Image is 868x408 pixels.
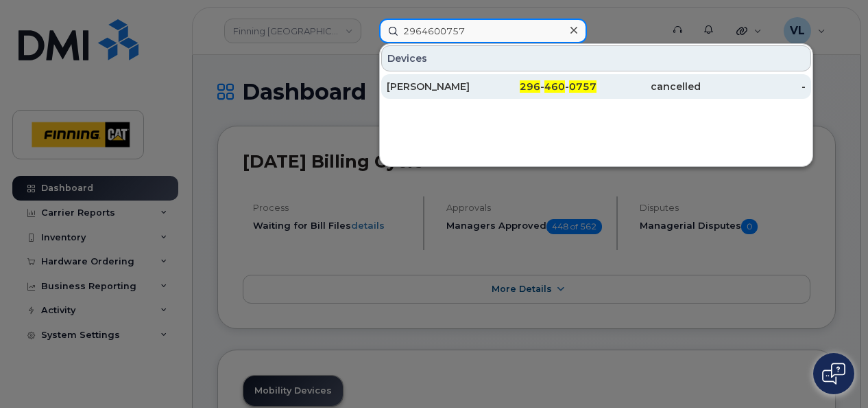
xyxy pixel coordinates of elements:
span: 460 [544,80,565,93]
span: 296 [520,80,540,93]
div: Devices [381,45,811,71]
img: Open chat [822,363,845,385]
div: - - [492,80,596,93]
div: [PERSON_NAME] [387,80,492,93]
div: cancelled [596,80,701,93]
span: 0757 [569,80,596,93]
a: [PERSON_NAME]296-460-0757cancelled- [381,74,811,99]
div: - [701,80,806,93]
